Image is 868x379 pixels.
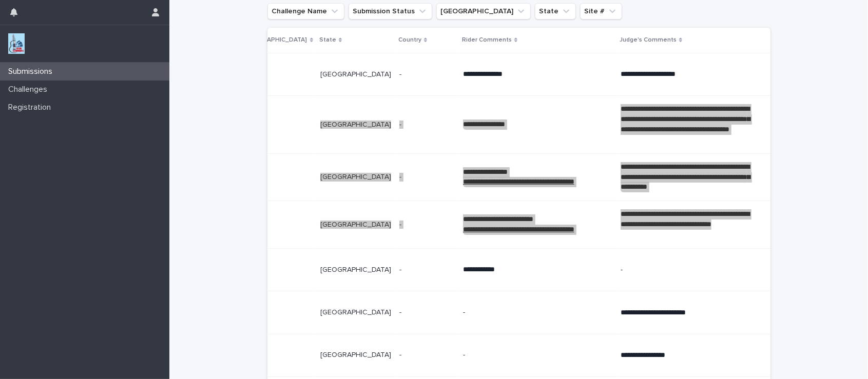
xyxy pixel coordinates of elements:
p: Frisco [244,121,312,129]
p: - [399,351,455,360]
p: Frisco [244,221,312,229]
p: [GEOGRAPHIC_DATA] [320,173,391,182]
p: - [399,70,455,79]
p: State [319,34,336,46]
button: Submission Status [349,3,432,19]
img: jxsLJbdS1eYBI7rVAS4p [8,33,25,54]
p: Rider Comments [462,34,512,46]
p: [GEOGRAPHIC_DATA] [320,351,391,360]
p: - [399,221,455,229]
p: Frisco [244,308,312,317]
p: - [399,121,455,129]
p: Challenges [4,85,55,94]
p: Registration [4,103,59,112]
p: [GEOGRAPHIC_DATA] [320,221,391,229]
p: Country [398,34,421,46]
p: [GEOGRAPHIC_DATA] [243,34,307,46]
p: [GEOGRAPHIC_DATA] [320,70,391,79]
p: [GEOGRAPHIC_DATA] [320,121,391,129]
p: [GEOGRAPHIC_DATA] [320,266,391,274]
p: - [399,173,455,182]
p: Frisco [244,70,312,79]
button: Site # [580,3,622,19]
p: Submissions [4,67,61,76]
button: Closest City [436,3,531,19]
p: Frisco [244,173,312,182]
p: Judge's Comments [620,34,677,46]
p: Frisco [244,351,312,360]
p: Frisco [244,266,312,274]
p: - [621,266,754,274]
p: - [463,308,612,317]
p: - [399,308,455,317]
button: Challenge Name [267,3,344,19]
p: [GEOGRAPHIC_DATA] [320,308,391,317]
p: - [399,266,455,274]
button: State [535,3,576,19]
p: - [463,351,612,360]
